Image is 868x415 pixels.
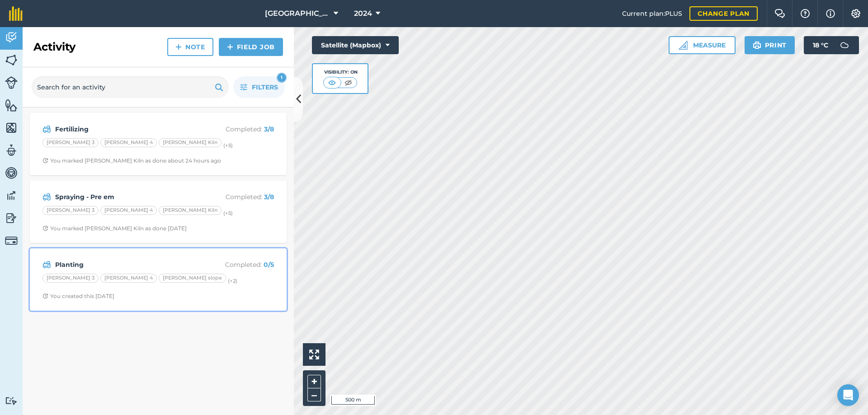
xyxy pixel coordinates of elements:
[32,76,229,98] input: Search for an activity
[774,9,785,18] img: Two speech bubbles overlapping with the left bubble in the forefront
[42,259,51,270] img: svg+xml;base64,PD94bWwgdmVyc2lvbj0iMS4wIiBlbmNvZGluZz0idXRmLTgiPz4KPCEtLSBHZW5lcmF0b3I6IEFkb2JlIE...
[326,78,338,87] img: svg+xml;base64,PHN2ZyB4bWxucz0iaHR0cDovL3d3dy53My5vcmcvMjAwMC9zdmciIHdpZHRoPSI1MCIgaGVpZ2h0PSI0MC...
[307,375,321,388] button: +
[5,121,18,135] img: svg+xml;base64,PHN2ZyB4bWxucz0iaHR0cDovL3d3dy53My5vcmcvMjAwMC9zdmciIHdpZHRoPSI1NiIgaGVpZ2h0PSI2MC...
[228,278,237,284] small: (+ 2 )
[679,41,688,50] img: Ruler icon
[5,31,18,44] img: svg+xml;base64,PD94bWwgdmVyc2lvbj0iMS4wIiBlbmNvZGluZz0idXRmLTgiPz4KPCEtLSBHZW5lcmF0b3I6IEFkb2JlIE...
[5,98,18,112] img: svg+xml;base64,PHN2ZyB4bWxucz0iaHR0cDovL3d3dy53My5vcmcvMjAwMC9zdmciIHdpZHRoPSI1NiIgaGVpZ2h0PSI2MC...
[5,166,18,180] img: svg+xml;base64,PD94bWwgdmVyc2lvbj0iMS4wIiBlbmNvZGluZz0idXRmLTgiPz4KPCEtLSBHZW5lcmF0b3I6IEFkb2JlIE...
[233,76,285,98] button: Filters
[42,225,48,231] img: Clock with arrow pointing clockwise
[223,142,233,149] small: (+ 5 )
[42,225,187,232] div: You marked [PERSON_NAME] Kiln as done [DATE]
[265,8,330,19] span: [GEOGRAPHIC_DATA]
[35,254,281,305] a: PlantingCompleted: 0/5[PERSON_NAME] 3[PERSON_NAME] 4[PERSON_NAME] slope(+2)Clock with arrow point...
[5,144,18,157] img: svg+xml;base64,PD94bWwgdmVyc2lvbj0iMS4wIiBlbmNvZGluZz0idXRmLTgiPz4KPCEtLSBHZW5lcmF0b3I6IEFkb2JlIE...
[343,78,354,87] img: svg+xml;base64,PHN2ZyB4bWxucz0iaHR0cDovL3d3dy53My5vcmcvMjAwMC9zdmciIHdpZHRoPSI1MCIgaGVpZ2h0PSI0MC...
[175,42,182,52] img: svg+xml;base64,PHN2ZyB4bWxucz0iaHR0cDovL3d3dy53My5vcmcvMjAwMC9zdmciIHdpZHRoPSIxNCIgaGVpZ2h0PSIyNC...
[42,293,114,300] div: You created this [DATE]
[312,36,399,54] button: Satellite (Mapbox)
[264,261,274,269] strong: 0 / 5
[277,73,287,83] div: 1
[202,260,274,270] p: Completed :
[55,124,198,134] strong: Fertilizing
[159,206,222,215] div: [PERSON_NAME] Kiln
[813,36,828,54] span: 18 ° C
[167,38,213,56] a: Note
[354,8,372,19] span: 2024
[804,36,859,54] button: 18 °C
[800,9,811,18] img: A question mark icon
[323,69,358,76] div: Visibility: On
[5,211,18,225] img: svg+xml;base64,PD94bWwgdmVyc2lvbj0iMS4wIiBlbmNvZGluZz0idXRmLTgiPz4KPCEtLSBHZW5lcmF0b3I6IEFkb2JlIE...
[159,274,226,283] div: [PERSON_NAME] slope
[35,118,281,170] a: FertilizingCompleted: 3/8[PERSON_NAME] 3[PERSON_NAME] 4[PERSON_NAME] Kiln(+5)Clock with arrow poi...
[826,8,835,19] img: svg+xml;base64,PHN2ZyB4bWxucz0iaHR0cDovL3d3dy53My5vcmcvMjAwMC9zdmciIHdpZHRoPSIxNyIgaGVpZ2h0PSIxNy...
[223,210,233,216] small: (+ 5 )
[264,125,274,133] strong: 3 / 8
[100,206,157,215] div: [PERSON_NAME] 4
[5,396,18,405] img: svg+xml;base64,PD94bWwgdmVyc2lvbj0iMS4wIiBlbmNvZGluZz0idXRmLTgiPz4KPCEtLSBHZW5lcmF0b3I6IEFkb2JlIE...
[850,9,861,18] img: A cog icon
[215,82,223,93] img: svg+xml;base64,PHN2ZyB4bWxucz0iaHR0cDovL3d3dy53My5vcmcvMjAwMC9zdmciIHdpZHRoPSIxOSIgaGVpZ2h0PSIyNC...
[264,193,274,201] strong: 3 / 8
[837,384,859,406] div: Open Intercom Messenger
[42,274,99,283] div: [PERSON_NAME] 3
[42,191,51,202] img: svg+xml;base64,PD94bWwgdmVyc2lvbj0iMS4wIiBlbmNvZGluZz0idXRmLTgiPz4KPCEtLSBHZW5lcmF0b3I6IEFkb2JlIE...
[669,36,736,54] button: Measure
[159,138,222,147] div: [PERSON_NAME] Kiln
[55,260,198,270] strong: Planting
[745,36,795,54] button: Print
[219,38,283,56] a: Field Job
[689,6,758,21] a: Change plan
[35,186,281,238] a: Spraying - Pre emCompleted: 3/8[PERSON_NAME] 3[PERSON_NAME] 4[PERSON_NAME] Kiln(+5)Clock with arr...
[42,158,48,163] img: Clock with arrow pointing clockwise
[42,138,99,147] div: [PERSON_NAME] 3
[252,82,278,92] span: Filters
[9,6,23,21] img: fieldmargin Logo
[42,293,48,299] img: Clock with arrow pointing clockwise
[42,157,221,164] div: You marked [PERSON_NAME] Kiln as done about 24 hours ago
[5,53,18,67] img: svg+xml;base64,PHN2ZyB4bWxucz0iaHR0cDovL3d3dy53My5vcmcvMjAwMC9zdmciIHdpZHRoPSI1NiIgaGVpZ2h0PSI2MC...
[622,9,682,19] span: Current plan : PLUS
[202,124,274,134] p: Completed :
[202,192,274,202] p: Completed :
[835,36,854,54] img: svg+xml;base64,PD94bWwgdmVyc2lvbj0iMS4wIiBlbmNvZGluZz0idXRmLTgiPz4KPCEtLSBHZW5lcmF0b3I6IEFkb2JlIE...
[55,192,198,202] strong: Spraying - Pre em
[307,388,321,401] button: –
[100,138,157,147] div: [PERSON_NAME] 4
[33,40,75,54] h2: Activity
[753,40,761,51] img: svg+xml;base64,PHN2ZyB4bWxucz0iaHR0cDovL3d3dy53My5vcmcvMjAwMC9zdmciIHdpZHRoPSIxOSIgaGVpZ2h0PSIyNC...
[42,206,99,215] div: [PERSON_NAME] 3
[227,42,233,52] img: svg+xml;base64,PHN2ZyB4bWxucz0iaHR0cDovL3d3dy53My5vcmcvMjAwMC9zdmciIHdpZHRoPSIxNCIgaGVpZ2h0PSIyNC...
[309,350,319,359] img: Four arrows, one pointing top left, one top right, one bottom right and the last bottom left
[5,234,18,247] img: svg+xml;base64,PD94bWwgdmVyc2lvbj0iMS4wIiBlbmNvZGluZz0idXRmLTgiPz4KPCEtLSBHZW5lcmF0b3I6IEFkb2JlIE...
[5,189,18,202] img: svg+xml;base64,PD94bWwgdmVyc2lvbj0iMS4wIiBlbmNvZGluZz0idXRmLTgiPz4KPCEtLSBHZW5lcmF0b3I6IEFkb2JlIE...
[100,274,157,283] div: [PERSON_NAME] 4
[5,76,18,89] img: svg+xml;base64,PD94bWwgdmVyc2lvbj0iMS4wIiBlbmNvZGluZz0idXRmLTgiPz4KPCEtLSBHZW5lcmF0b3I6IEFkb2JlIE...
[42,124,51,135] img: svg+xml;base64,PD94bWwgdmVyc2lvbj0iMS4wIiBlbmNvZGluZz0idXRmLTgiPz4KPCEtLSBHZW5lcmF0b3I6IEFkb2JlIE...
